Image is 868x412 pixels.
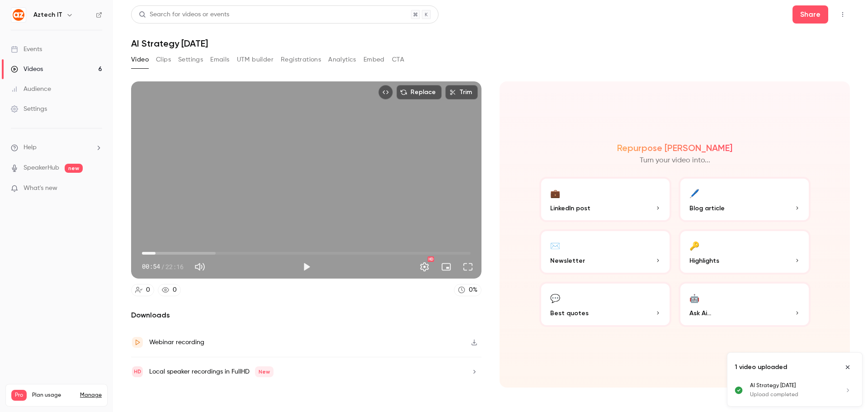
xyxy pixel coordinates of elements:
button: Mute [191,258,209,276]
span: Help [24,143,37,152]
span: LinkedIn post [550,204,590,213]
div: Settings [11,104,47,114]
div: 🔑 [689,238,699,252]
div: 🤖 [689,291,699,305]
img: Aztech IT [11,8,26,22]
a: Manage [80,392,102,399]
a: 0 [158,284,181,296]
a: 0% [454,284,481,296]
button: Settings [178,52,203,67]
button: Embed video [378,85,393,99]
h2: Downloads [131,310,481,321]
span: Blog article [689,204,725,213]
p: AI Strategy [DATE] [750,382,833,390]
iframe: Noticeable Trigger [91,185,102,193]
ul: Uploads list [727,382,862,406]
button: Trim [445,85,478,99]
button: 🔑Highlights [679,229,811,275]
p: Upload completed [750,391,833,399]
p: Turn your video into... [640,155,710,166]
div: 0 [173,285,177,295]
button: Share [793,5,828,24]
button: Embed [363,52,385,67]
div: 0 [146,285,150,295]
button: Top Bar Actions [835,7,850,22]
a: AI Strategy [DATE]Upload completed [750,382,855,399]
button: Replace [396,85,442,99]
button: Analytics [328,52,356,67]
span: Ask Ai... [689,308,711,318]
div: Audience [11,85,51,94]
div: 💼 [550,186,560,200]
button: 🖊️Blog article [679,177,811,222]
button: ✉️Newsletter [539,229,671,275]
div: Local speaker recordings in FullHD [149,366,274,377]
button: Full screen [459,258,477,276]
button: CTA [392,52,404,67]
span: Newsletter [550,256,585,265]
button: Settings [415,258,434,276]
h2: Repurpose [PERSON_NAME] [617,142,732,153]
span: 22:16 [165,262,184,271]
div: 🖊️ [689,186,699,200]
span: Pro [11,390,27,401]
button: 💬Best quotes [539,282,671,327]
div: 0 % [469,285,477,295]
div: Videos [11,65,43,74]
span: new [65,164,83,173]
button: 💼LinkedIn post [539,177,671,222]
span: 00:54 [142,262,160,271]
a: SpeakerHub [24,163,59,173]
span: Highlights [689,256,719,265]
button: Clips [156,52,171,67]
button: Emails [210,52,229,67]
span: Best quotes [550,308,589,318]
span: New [255,366,274,377]
button: Registrations [281,52,321,67]
div: 00:54 [142,262,184,271]
div: Search for videos or events [139,10,229,19]
span: Plan usage [32,392,75,399]
div: ✉️ [550,238,560,252]
span: What's new [24,184,57,193]
h1: AI Strategy [DATE] [131,38,850,49]
div: 💬 [550,291,560,305]
p: 1 video uploaded [735,363,787,372]
button: 🤖Ask Ai... [679,282,811,327]
div: Events [11,45,42,54]
span: / [161,262,165,271]
button: Turn on miniplayer [437,258,455,276]
h6: Aztech IT [33,10,62,19]
div: HD [428,256,434,262]
li: help-dropdown-opener [11,143,102,152]
button: Video [131,52,149,67]
button: UTM builder [237,52,274,67]
div: Webinar recording [149,337,204,348]
button: Close uploads list [840,360,855,374]
a: 0 [131,284,154,296]
button: Play [297,258,316,276]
